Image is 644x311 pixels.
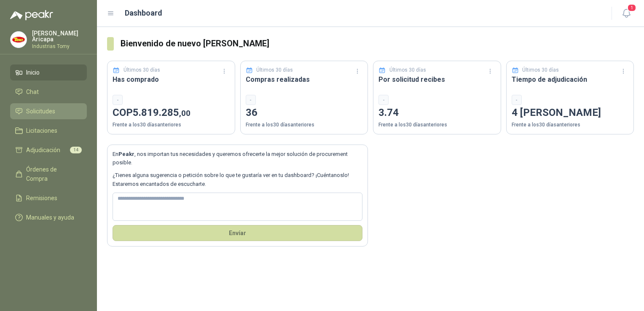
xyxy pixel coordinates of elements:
[113,105,230,121] p: COP
[113,171,362,188] p: ¿Tienes alguna sugerencia o petición sobre lo que te gustaría ver en tu dashboard? ¡Cuéntanoslo! ...
[10,209,87,225] a: Manuales y ayuda
[118,151,134,157] b: Peakr
[113,121,230,129] p: Frente a los 30 días anteriores
[26,193,57,203] span: Remisiones
[26,213,74,222] span: Manuales y ayuda
[246,95,256,105] div: -
[113,74,230,85] h3: Has comprado
[123,66,160,74] p: Últimos 30 días
[10,10,53,20] img: Logo peakr
[113,150,362,167] p: En , nos importan tus necesidades y queremos ofrecerte la mejor solución de procurement posible.
[26,126,57,135] span: Licitaciones
[70,147,82,153] span: 14
[619,6,634,21] button: 1
[522,66,559,74] p: Últimos 30 días
[125,7,162,19] h1: Dashboard
[512,121,629,129] p: Frente a los 30 días anteriores
[10,161,87,187] a: Órdenes de Compra
[512,95,522,105] div: -
[389,66,426,74] p: Últimos 30 días
[378,95,389,105] div: -
[512,105,629,121] p: 4 [PERSON_NAME]
[246,121,363,129] p: Frente a los 30 días anteriores
[26,165,79,183] span: Órdenes de Compra
[256,66,293,74] p: Últimos 30 días
[10,123,87,139] a: Licitaciones
[10,190,87,206] a: Remisiones
[10,103,87,119] a: Solicitudes
[11,32,27,48] img: Company Logo
[26,107,55,116] span: Solicitudes
[10,84,87,100] a: Chat
[179,108,191,118] span: ,00
[378,74,496,85] h3: Por solicitud recibes
[378,121,496,129] p: Frente a los 30 días anteriores
[26,145,60,155] span: Adjudicación
[246,74,363,85] h3: Compras realizadas
[113,225,362,241] button: Envíar
[627,4,636,12] span: 1
[32,30,87,42] p: [PERSON_NAME] Aricapa
[113,95,123,105] div: -
[10,64,87,80] a: Inicio
[26,87,39,97] span: Chat
[121,37,634,50] h3: Bienvenido de nuevo [PERSON_NAME]
[378,105,496,121] p: 3.74
[133,107,191,118] span: 5.819.285
[10,142,87,158] a: Adjudicación14
[512,74,629,85] h3: Tiempo de adjudicación
[32,44,87,49] p: Industrias Tomy
[26,68,40,77] span: Inicio
[246,105,363,121] p: 36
